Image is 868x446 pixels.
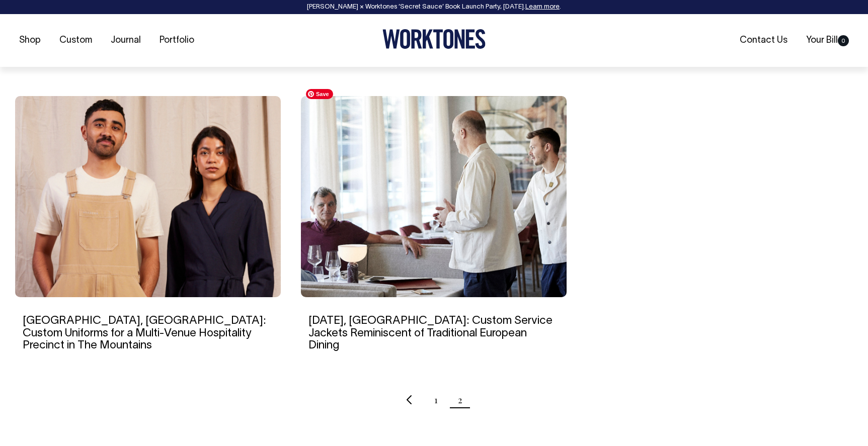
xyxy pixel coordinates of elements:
[525,4,560,10] a: Learn more
[15,32,45,49] a: Shop
[434,387,438,412] a: Page 1
[736,32,792,49] a: Contact Us
[406,387,414,412] a: Previous page
[838,35,849,46] span: 0
[301,96,567,297] img: Lucia, Melbourne: Custom Service Jackets Reminiscent of Traditional European Dining
[107,32,145,49] a: Journal
[55,32,96,49] a: Custom
[458,387,462,412] span: Page 2
[306,89,333,99] span: Save
[23,316,266,350] a: [GEOGRAPHIC_DATA], [GEOGRAPHIC_DATA]: Custom Uniforms for a Multi-Venue Hospitality Precinct in T...
[155,32,198,49] a: Portfolio
[802,32,853,49] a: Your Bill0
[15,387,853,412] nav: Pagination
[10,4,858,11] div: [PERSON_NAME] × Worktones ‘Secret Sauce’ Book Launch Party, [DATE]. .
[308,316,553,350] a: [DATE], [GEOGRAPHIC_DATA]: Custom Service Jackets Reminiscent of Traditional European Dining
[15,96,281,297] img: Ayrburn, New Zealand: Custom Uniforms for a Multi-Venue Hospitality Precinct in The Mountains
